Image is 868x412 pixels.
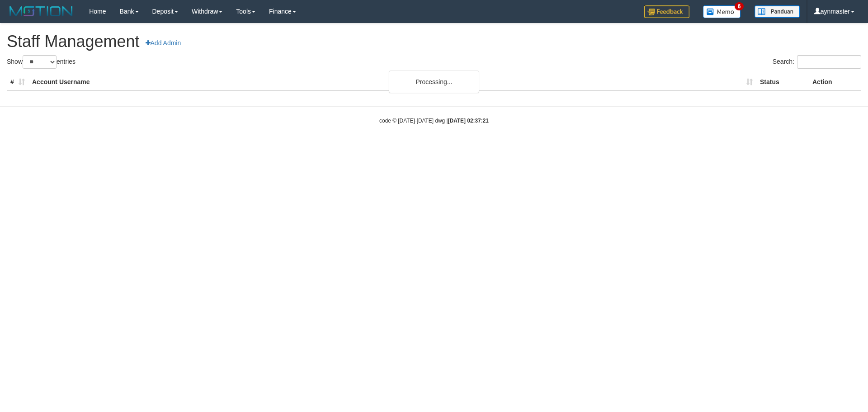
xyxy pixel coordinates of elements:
label: Search: [773,55,861,69]
h1: Staff Management [7,33,861,51]
small: code © [DATE]-[DATE] dwg | [379,118,489,124]
select: Showentries [23,55,57,69]
th: # [7,74,28,90]
strong: [DATE] 02:37:21 [448,118,489,124]
div: Processing... [389,71,479,93]
img: Feedback.jpg [644,5,689,18]
img: panduan.png [755,5,800,18]
th: Account Username [28,74,423,90]
th: Action [809,74,861,90]
th: Account Group [423,74,756,90]
span: 6 [735,2,744,10]
img: Button%20Memo.svg [703,5,741,18]
a: Add Admin [140,35,187,51]
img: MOTION_logo.png [7,5,75,18]
input: Search: [797,55,861,69]
label: Show entries [7,55,75,69]
th: Status [756,74,809,90]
